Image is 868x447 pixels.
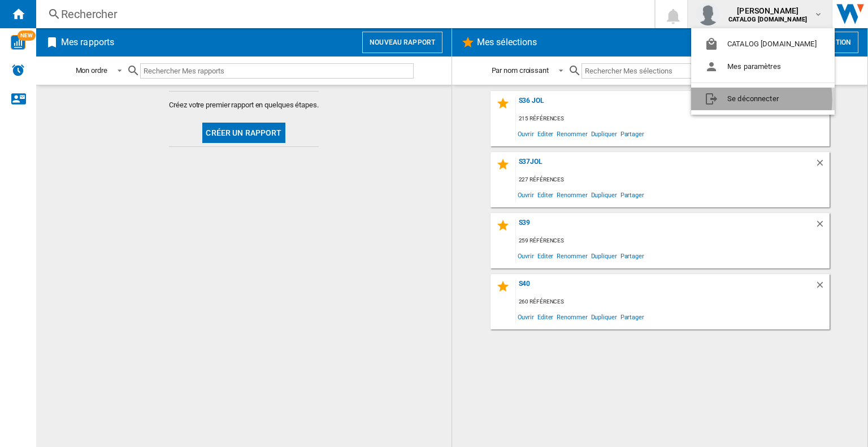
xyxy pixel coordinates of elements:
[691,88,835,110] button: Se déconnecter
[691,55,835,78] button: Mes paramètres
[691,33,835,55] button: CATALOG [DOMAIN_NAME]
